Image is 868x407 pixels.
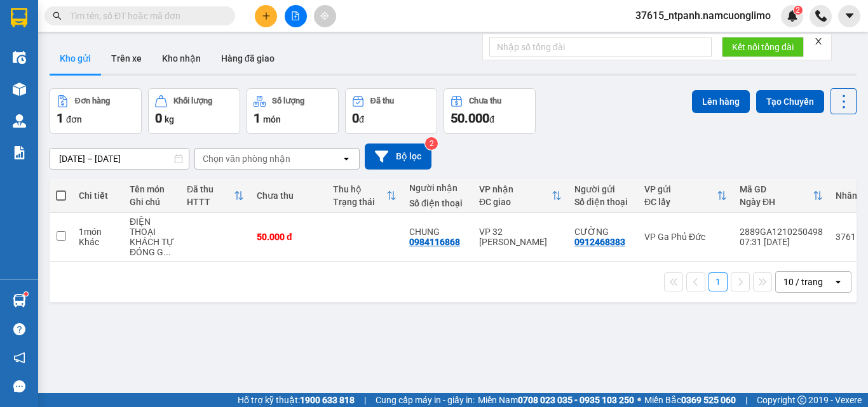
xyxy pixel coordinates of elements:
[187,197,234,207] div: HTTT
[709,272,728,291] button: 1
[247,88,339,134] button: Số lượng1món
[451,110,489,126] span: 50.000
[783,276,823,288] div: 10 / trang
[473,179,568,213] th: Toggle SortBy
[173,97,212,105] div: Khối lượng
[155,110,162,126] span: 0
[574,227,632,237] div: CƯỜNG
[211,43,285,74] button: Hàng đã giao
[740,184,813,194] div: Mã GD
[314,5,336,27] button: aim
[257,232,320,242] div: 50.000 đ
[272,97,304,105] div: Số lượng
[733,179,829,213] th: Toggle SortBy
[262,11,271,20] span: plus
[50,149,189,169] input: Select a date range.
[254,110,261,126] span: 1
[13,114,26,128] img: warehouse-icon
[732,40,794,54] span: Kết nối tổng đài
[130,237,174,257] div: KHÁCH TỰ ĐÓNG GÓI KO KHAI BÁO GIÁ TRỊ
[797,396,806,404] span: copyright
[79,190,117,201] div: Chi tiết
[238,393,355,407] span: Hỗ trợ kỹ thuật:
[70,9,220,23] input: Tìm tên, số ĐT hoặc mã đơn
[740,227,823,237] div: 2889GA1210250498
[574,237,625,247] div: 0912468383
[574,184,632,194] div: Người gửi
[345,88,437,134] button: Đã thu0đ
[745,393,747,407] span: |
[13,146,26,159] img: solution-icon
[444,88,536,134] button: Chưa thu50.000đ
[638,179,733,213] th: Toggle SortBy
[479,184,552,194] div: VP nhận
[692,90,750,113] button: Lên hàng
[165,114,174,124] span: kg
[637,397,641,403] span: ⚪️
[722,37,804,57] button: Kết nối tổng đài
[364,393,366,407] span: |
[13,323,25,335] span: question-circle
[13,51,26,64] img: warehouse-icon
[489,114,494,124] span: đ
[478,393,634,407] span: Miền Nam
[625,8,781,23] span: 37615_ntpanh.namcuonglimo
[203,152,290,165] div: Chọn văn phòng nhận
[352,110,359,126] span: 0
[518,395,634,405] strong: 0708 023 035 - 0935 103 250
[838,5,860,27] button: caret-down
[644,184,717,194] div: VP gửi
[341,154,351,164] svg: open
[409,237,460,247] div: 0984116868
[101,43,152,74] button: Trên xe
[291,11,300,20] span: file-add
[257,190,320,201] div: Chưa thu
[130,197,174,207] div: Ghi chú
[681,395,736,405] strong: 0369 525 060
[333,197,386,207] div: Trạng thái
[187,184,234,194] div: Đã thu
[644,197,717,207] div: ĐC lấy
[13,380,25,392] span: message
[50,43,101,74] button: Kho gửi
[24,292,28,296] sup: 1
[365,143,431,170] button: Bộ lọc
[409,183,466,193] div: Người nhận
[66,114,82,124] span: đơn
[148,88,240,134] button: Khối lượng0kg
[740,237,823,247] div: 07:31 [DATE]
[180,179,250,213] th: Toggle SortBy
[79,237,117,247] div: Khác
[320,11,329,20] span: aim
[814,37,823,46] span: close
[409,198,466,208] div: Số điện thoại
[13,294,26,307] img: warehouse-icon
[740,197,813,207] div: Ngày ĐH
[425,137,438,150] sup: 2
[489,37,712,57] input: Nhập số tổng đài
[796,6,800,15] span: 2
[285,5,307,27] button: file-add
[644,393,736,407] span: Miền Bắc
[75,97,110,105] div: Đơn hàng
[479,227,562,247] div: VP 32 [PERSON_NAME]
[756,90,824,113] button: Tạo Chuyến
[152,43,211,74] button: Kho nhận
[327,179,403,213] th: Toggle SortBy
[644,232,727,242] div: VP Ga Phủ Đức
[57,110,64,126] span: 1
[13,83,26,96] img: warehouse-icon
[79,227,117,237] div: 1 món
[574,197,632,207] div: Số điện thoại
[815,10,827,22] img: phone-icon
[263,114,281,124] span: món
[787,10,798,22] img: icon-new-feature
[130,184,174,194] div: Tên món
[469,97,501,105] div: Chưa thu
[794,6,803,15] sup: 2
[163,247,171,257] span: ...
[376,393,475,407] span: Cung cấp máy in - giấy in:
[300,395,355,405] strong: 1900 633 818
[255,5,277,27] button: plus
[479,197,552,207] div: ĐC giao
